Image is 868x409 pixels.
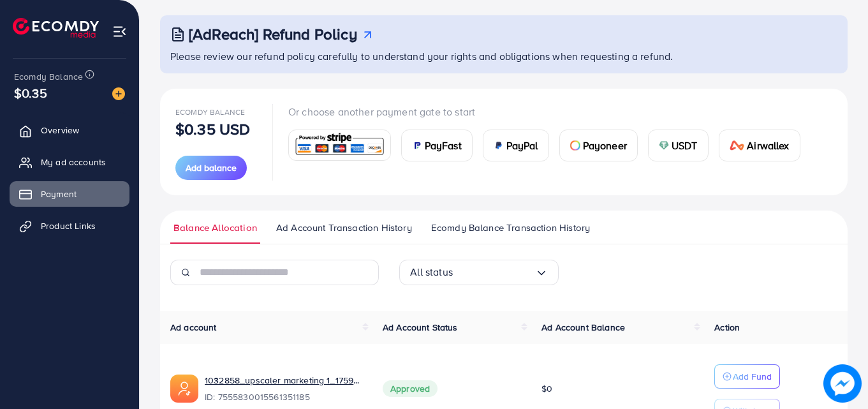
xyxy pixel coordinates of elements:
[431,221,590,235] span: Ecomdy Balance Transaction History
[175,156,247,180] button: Add balance
[170,48,840,64] p: Please review our refund policy carefully to understand your rights and obligations when requesti...
[541,382,552,395] span: $0
[170,321,217,334] span: Ad account
[10,149,129,175] a: My ad accounts
[205,374,362,403] div: <span class='underline'>1032858_upscaler marketing 1_1759228794892</span></br>7555830015561351185
[205,390,362,403] span: ID: 7555830015561351185
[383,380,438,397] span: Approved
[412,140,422,151] img: card
[719,130,800,161] a: cardAirwallex
[41,124,79,137] span: Overview
[112,87,125,100] img: image
[559,130,638,161] a: cardPayoneer
[648,130,709,161] a: cardUSDT
[288,130,391,161] a: card
[10,213,129,239] a: Product Links
[714,364,780,389] button: Add Fund
[205,374,362,387] a: 1032858_upscaler marketing 1_1759228794892
[170,375,198,403] img: ic-ads-acc.e4c84228.svg
[747,138,789,153] span: Airwallex
[541,321,625,334] span: Ad Account Balance
[453,262,535,282] input: Search for option
[483,130,549,161] a: cardPayPal
[112,24,127,39] img: menu
[583,138,627,153] span: Payoneer
[173,221,257,235] span: Balance Allocation
[823,364,862,403] img: image
[672,138,698,153] span: USDT
[41,156,106,168] span: My ad accounts
[186,161,237,174] span: Add balance
[14,84,47,102] span: $0.35
[14,70,83,83] span: Ecomdy Balance
[10,181,129,207] a: Payment
[383,321,458,334] span: Ad Account Status
[13,18,99,38] img: logo
[399,260,559,285] div: Search for option
[175,121,250,137] p: $0.35 USD
[175,107,245,117] span: Ecomdy Balance
[733,369,772,384] p: Add Fund
[189,25,357,43] h3: [AdReach] Refund Policy
[10,117,129,143] a: Overview
[659,140,669,151] img: card
[276,221,412,235] span: Ad Account Transaction History
[506,138,538,153] span: PayPal
[714,321,740,334] span: Action
[293,131,386,159] img: card
[730,140,745,151] img: card
[570,140,580,151] img: card
[401,130,473,161] a: cardPayFast
[425,138,462,153] span: PayFast
[288,104,811,119] p: Or choose another payment gate to start
[41,219,96,232] span: Product Links
[410,262,453,282] span: All status
[41,188,77,200] span: Payment
[494,140,504,151] img: card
